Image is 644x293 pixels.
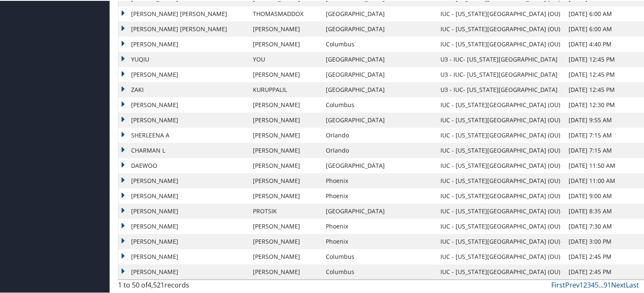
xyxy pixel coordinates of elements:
a: First [551,280,565,289]
td: IUC - [US_STATE][GEOGRAPHIC_DATA] (OU) [436,248,564,263]
span: 4,521 [148,280,164,289]
td: Columbus [322,36,436,51]
td: YOU [249,51,322,66]
td: [PERSON_NAME] [118,188,249,203]
td: [PERSON_NAME] [118,66,249,81]
span: … [598,280,604,289]
td: [PERSON_NAME] [249,248,322,263]
td: Phoenix [322,233,436,248]
td: [DATE] 12:45 PM [564,81,644,97]
td: CHARMAN L [118,142,249,157]
td: [PERSON_NAME] [118,112,249,127]
td: [PERSON_NAME] [118,172,249,188]
td: [DATE] 12:45 PM [564,66,644,81]
td: [GEOGRAPHIC_DATA] [322,66,436,81]
td: [PERSON_NAME] [249,188,322,203]
td: IUC - [US_STATE][GEOGRAPHIC_DATA] (OU) [436,188,564,203]
td: [PERSON_NAME] [249,172,322,188]
td: [DATE] 11:50 AM [564,157,644,172]
td: IUC - [US_STATE][GEOGRAPHIC_DATA] (OU) [436,36,564,51]
td: [PERSON_NAME] [249,127,322,142]
td: [GEOGRAPHIC_DATA] [322,112,436,127]
td: [GEOGRAPHIC_DATA] [322,157,436,172]
td: [PERSON_NAME] [118,248,249,263]
td: U3 - IUC- [US_STATE][GEOGRAPHIC_DATA] [436,81,564,97]
td: [PERSON_NAME] [249,97,322,112]
td: [PERSON_NAME] [249,142,322,157]
td: YUQIU [118,51,249,66]
a: Last [626,280,639,289]
td: IUC - [US_STATE][GEOGRAPHIC_DATA] (OU) [436,263,564,279]
td: IUC - [US_STATE][GEOGRAPHIC_DATA] (OU) [436,233,564,248]
td: [DATE] 9:55 AM [564,112,644,127]
td: [DATE] 7:15 AM [564,142,644,157]
td: [PERSON_NAME] [249,112,322,127]
a: 1 [580,280,583,289]
td: [PERSON_NAME] [118,218,249,233]
td: [PERSON_NAME] [249,36,322,51]
td: [DATE] 7:30 AM [564,218,644,233]
td: [DATE] 6:00 AM [564,5,644,21]
td: [PERSON_NAME] [118,233,249,248]
td: [DATE] 6:00 AM [564,21,644,36]
td: [DATE] 7:15 AM [564,127,644,142]
td: [GEOGRAPHIC_DATA] [322,5,436,21]
td: Orlando [322,142,436,157]
td: IUC - [US_STATE][GEOGRAPHIC_DATA] (OU) [436,21,564,36]
td: [PERSON_NAME] [249,233,322,248]
td: IUC - [US_STATE][GEOGRAPHIC_DATA] (OU) [436,172,564,188]
td: [DATE] 3:00 PM [564,233,644,248]
td: IUC - [US_STATE][GEOGRAPHIC_DATA] (OU) [436,157,564,172]
a: 5 [595,280,598,289]
td: [PERSON_NAME] [118,203,249,218]
td: [DATE] 9:00 AM [564,188,644,203]
td: [PERSON_NAME] [118,263,249,279]
td: KURUPPALIL [249,81,322,97]
td: U3 - IUC- [US_STATE][GEOGRAPHIC_DATA] [436,51,564,66]
td: DAEWOO [118,157,249,172]
td: [DATE] 11:00 AM [564,172,644,188]
td: IUC - [US_STATE][GEOGRAPHIC_DATA] (OU) [436,127,564,142]
td: U3 - IUC- [US_STATE][GEOGRAPHIC_DATA] [436,66,564,81]
td: PROTSIK [249,203,322,218]
td: SHERLEENA A [118,127,249,142]
td: Orlando [322,127,436,142]
td: Phoenix [322,218,436,233]
td: [DATE] 12:45 PM [564,51,644,66]
td: [PERSON_NAME] [249,21,322,36]
td: [DATE] 8:35 AM [564,203,644,218]
td: [GEOGRAPHIC_DATA] [322,81,436,97]
td: [PERSON_NAME] [118,97,249,112]
td: [DATE] 12:30 PM [564,97,644,112]
td: IUC - [US_STATE][GEOGRAPHIC_DATA] (OU) [436,97,564,112]
td: [PERSON_NAME] [PERSON_NAME] [118,21,249,36]
td: [PERSON_NAME] [PERSON_NAME] [118,5,249,21]
td: [DATE] 2:45 PM [564,263,644,279]
a: 91 [604,280,611,289]
td: [PERSON_NAME] [249,218,322,233]
td: Phoenix [322,188,436,203]
td: [GEOGRAPHIC_DATA] [322,21,436,36]
td: Columbus [322,97,436,112]
td: [DATE] 4:40 PM [564,36,644,51]
a: Prev [565,280,580,289]
td: [PERSON_NAME] [249,263,322,279]
td: IUC - [US_STATE][GEOGRAPHIC_DATA] (OU) [436,218,564,233]
td: [GEOGRAPHIC_DATA] [322,203,436,218]
td: Phoenix [322,172,436,188]
a: Next [611,280,626,289]
td: [DATE] 2:45 PM [564,248,644,263]
td: [GEOGRAPHIC_DATA] [322,51,436,66]
td: [PERSON_NAME] [249,157,322,172]
td: IUC - [US_STATE][GEOGRAPHIC_DATA] (OU) [436,142,564,157]
a: 4 [591,280,595,289]
a: 3 [587,280,591,289]
td: IUC - [US_STATE][GEOGRAPHIC_DATA] (OU) [436,203,564,218]
td: ZAKI [118,81,249,97]
td: IUC - [US_STATE][GEOGRAPHIC_DATA] (OU) [436,112,564,127]
td: [PERSON_NAME] [118,36,249,51]
td: Columbus [322,263,436,279]
td: THOMASMADDOX [249,5,322,21]
td: [PERSON_NAME] [249,66,322,81]
td: Columbus [322,248,436,263]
